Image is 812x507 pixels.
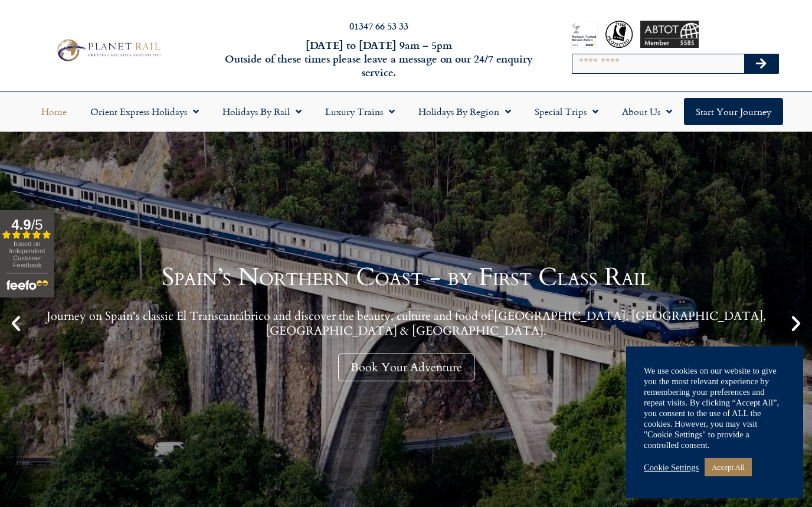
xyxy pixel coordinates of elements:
[644,365,785,450] div: We use cookies on our website to give you the most relevant experience by remembering your prefer...
[644,462,699,473] a: Cookie Settings
[786,313,806,333] div: Next slide
[610,98,684,125] a: About Us
[349,19,408,32] a: 01347 66 53 33
[407,98,523,125] a: Holidays by Region
[523,98,610,125] a: Special Trips
[53,37,163,64] img: Planet Rail Train Holidays Logo
[705,458,752,476] a: Accept All
[30,309,782,339] p: Journey on Spain's classic El Transcantábrico and discover the beauty, culture and food of [GEOGR...
[30,266,782,290] h1: Spain’s Northern Coast - by First Class Rail
[313,98,407,125] a: Luxury Trains
[684,98,783,125] a: Start your Journey
[220,38,538,80] h6: [DATE] to [DATE] 9am – 5pm Outside of these times please leave a message on our 24/7 enquiry serv...
[338,354,474,382] a: Book Your Adventure
[6,313,26,333] div: Previous slide
[30,98,78,125] a: Home
[78,98,211,125] a: Orient Express Holidays
[211,98,313,125] a: Holidays by Rail
[744,54,778,73] button: Search
[6,98,806,125] nav: Menu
